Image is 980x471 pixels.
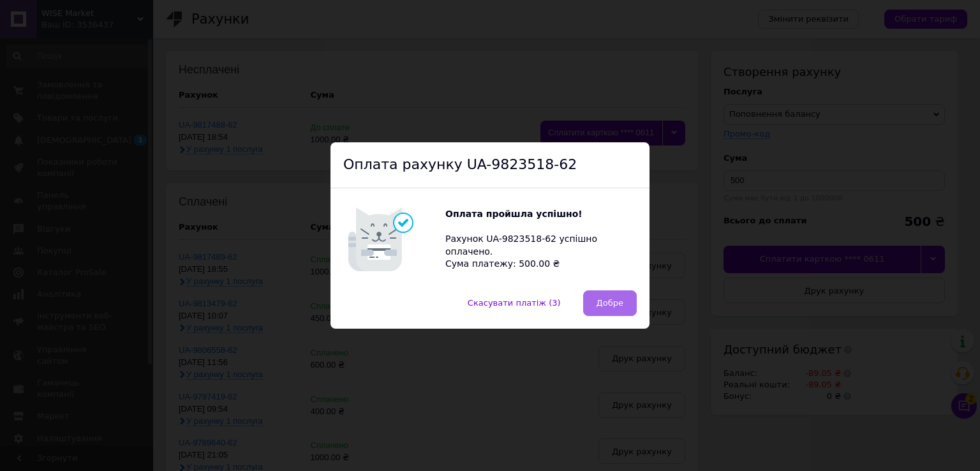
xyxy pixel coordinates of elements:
[343,201,445,278] img: Котик говорить Оплата пройшла успішно!
[445,209,583,219] b: Оплата пройшла успішно!
[583,290,637,316] button: Добре
[445,208,637,271] div: Рахунок UA-9823518-62 успішно оплачено. Сума платежу: 500.00 ₴
[454,290,574,316] button: Скасувати платіж (3)
[330,142,650,188] div: Оплата рахунку UA-9823518-62
[597,298,623,308] span: Добре
[468,298,561,308] span: Скасувати платіж (3)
